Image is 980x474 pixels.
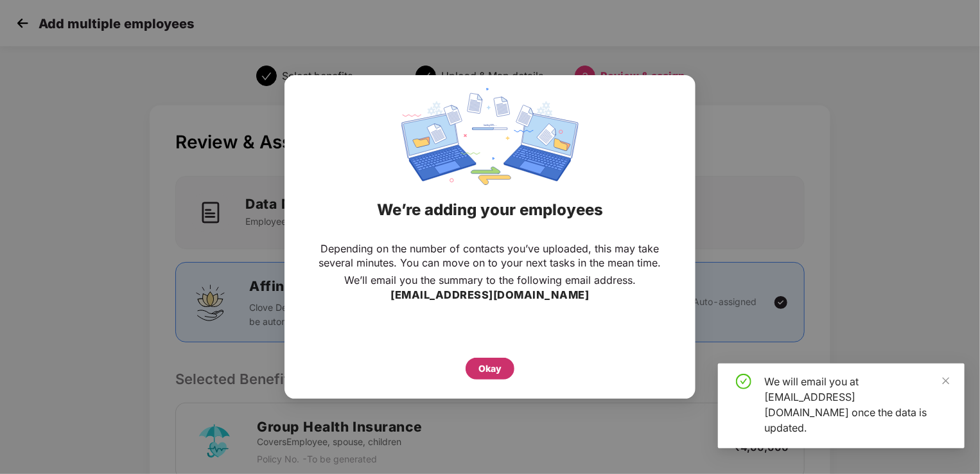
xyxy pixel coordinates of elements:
span: check-circle [736,374,751,389]
span: close [941,376,950,385]
img: svg+xml;base64,PHN2ZyBpZD0iRGF0YV9zeW5jaW5nIiB4bWxucz0iaHR0cDovL3d3dy53My5vcmcvMjAwMC9zdmciIHdpZH... [401,88,579,185]
p: We’ll email you the summary to the following email address. [344,273,636,287]
p: Depending on the number of contacts you’ve uploaded, this may take several minutes. You can move ... [310,241,670,270]
h3: [EMAIL_ADDRESS][DOMAIN_NAME] [391,287,590,304]
div: We’re adding your employees [301,185,679,235]
div: We will email you at [EMAIL_ADDRESS][DOMAIN_NAME] once the data is updated. [764,374,949,435]
div: Okay [478,362,502,376]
